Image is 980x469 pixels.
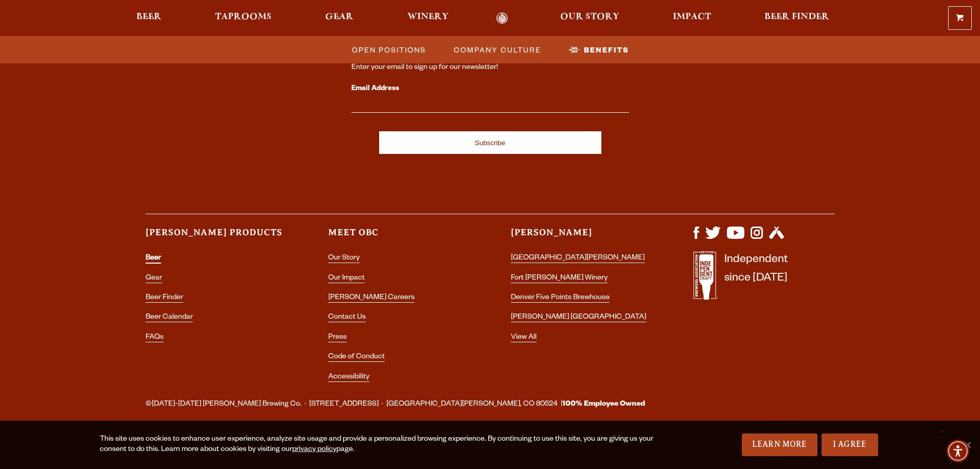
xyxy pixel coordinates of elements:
a: Denver Five Points Brewhouse [511,294,610,303]
a: Contact Us [328,314,366,322]
span: Open Positions [352,42,426,57]
a: Our Impact [328,274,365,283]
a: [PERSON_NAME] [GEOGRAPHIC_DATA] [511,314,646,322]
a: Gear [146,274,162,283]
span: Beer Finder [764,13,829,21]
a: I Agree [822,433,878,456]
h3: [PERSON_NAME] Products [146,227,287,248]
a: Beer [146,254,161,264]
a: Accessibility [328,373,369,382]
a: Benefits [563,42,634,57]
label: Email Address [351,82,629,96]
a: Taprooms [208,12,278,24]
a: Visit us on YouTube [727,234,744,242]
a: Gear [318,12,360,24]
a: Odell Home [483,12,522,24]
input: Subscribe [379,131,601,154]
a: Winery [401,12,455,24]
a: FAQs [146,334,164,342]
a: Visit us on Facebook [693,234,699,242]
span: Company Culture [454,42,541,57]
span: Impact [673,13,711,21]
span: Benefits [584,42,629,57]
div: Accessibility Menu [947,440,969,462]
p: Independent since [DATE] [724,251,788,305]
a: Scroll to top [929,418,954,443]
a: Our Story [554,12,626,24]
span: Beer [136,13,162,21]
h3: Meet OBC [328,227,470,248]
strong: 100% Employee Owned [562,401,645,409]
div: This site uses cookies to enhance user experience, analyze site usage and provide a personalized ... [100,435,657,455]
a: Impact [666,12,718,24]
a: Our Story [328,254,360,263]
a: [GEOGRAPHIC_DATA][PERSON_NAME] [511,254,645,263]
a: Beer Calendar [146,314,193,322]
span: Taprooms [215,13,272,21]
a: Visit us on X (formerly Twitter) [705,234,721,242]
a: Beer Finder [758,12,836,24]
a: Company Culture [448,42,546,57]
span: Our Story [560,13,619,21]
a: Code of Conduct [328,353,385,362]
h3: [PERSON_NAME] [511,227,652,248]
span: Gear [325,13,353,21]
a: Visit us on Untappd [769,234,784,242]
a: Beer Finder [146,294,183,303]
span: Winery [407,13,449,21]
span: ©[DATE]-[DATE] [PERSON_NAME] Brewing Co. · [STREET_ADDRESS] · [GEOGRAPHIC_DATA][PERSON_NAME], CO ... [146,398,645,411]
a: Learn More [742,433,817,456]
div: Enter your email to sign up for our newsletter! [351,63,629,73]
a: Open Positions [346,42,431,57]
a: Beer [130,12,168,24]
a: View All [511,334,537,342]
a: Fort [PERSON_NAME] Winery [511,274,608,283]
a: [PERSON_NAME] Careers [328,294,415,303]
a: privacy policy [292,446,336,454]
a: Press [328,334,347,342]
a: Visit us on Instagram [751,234,763,242]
